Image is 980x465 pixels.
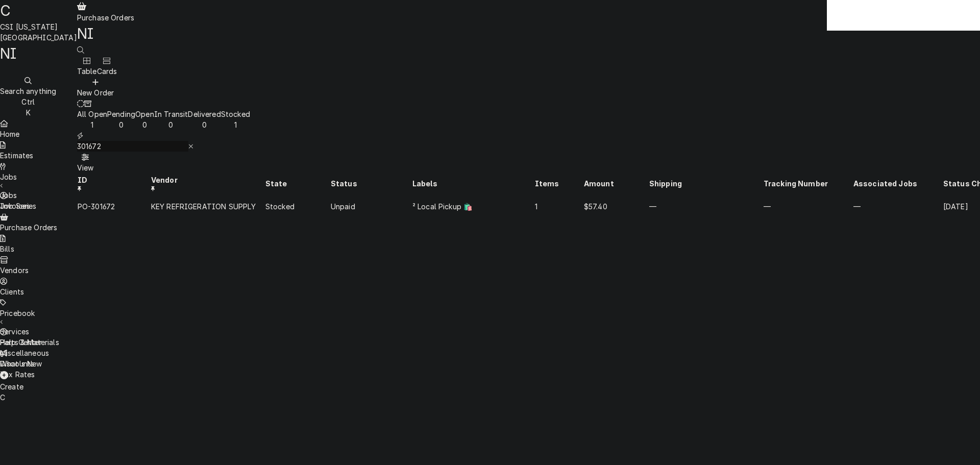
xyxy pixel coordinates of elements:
[584,201,648,212] div: $57.40
[26,108,31,117] span: K
[77,163,94,172] span: View
[151,175,264,193] div: Vendor
[97,66,117,77] div: Cards
[77,152,94,173] button: View
[78,175,150,193] div: ID
[77,109,107,119] div: All Open
[764,178,852,189] div: Tracking Number
[265,201,330,212] div: Stocked
[78,201,150,212] div: PO-301672
[764,201,852,212] div: —
[21,97,35,106] span: Ctrl
[535,178,583,189] div: Items
[77,66,97,77] div: Table
[135,119,154,130] div: 0
[77,77,114,98] button: New Order
[221,109,250,119] div: Stocked
[535,201,583,212] div: 1
[77,119,107,130] div: 1
[77,141,188,152] input: Keyword search
[331,178,411,189] div: Status
[188,109,220,119] div: Delivered
[649,201,763,212] div: —
[649,178,763,189] div: Shipping
[107,109,135,119] div: Pending
[77,13,134,22] span: Purchase Orders
[331,201,411,212] div: Unpaid
[412,201,534,212] div: ² Local Pickup 🛍️
[77,88,114,97] span: New Order
[853,201,942,212] div: —
[412,178,534,189] div: Labels
[77,44,84,55] button: Open search
[853,178,942,189] div: Associated Jobs
[135,109,154,119] div: Open
[265,178,330,189] div: State
[154,109,188,119] div: In Transit
[188,141,194,152] button: Erase input
[154,119,188,130] div: 0
[221,119,250,130] div: 1
[107,119,135,130] div: 0
[188,119,220,130] div: 0
[151,201,264,212] div: KEY REFRIGERATION SUPPLY
[584,178,648,189] div: Amount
